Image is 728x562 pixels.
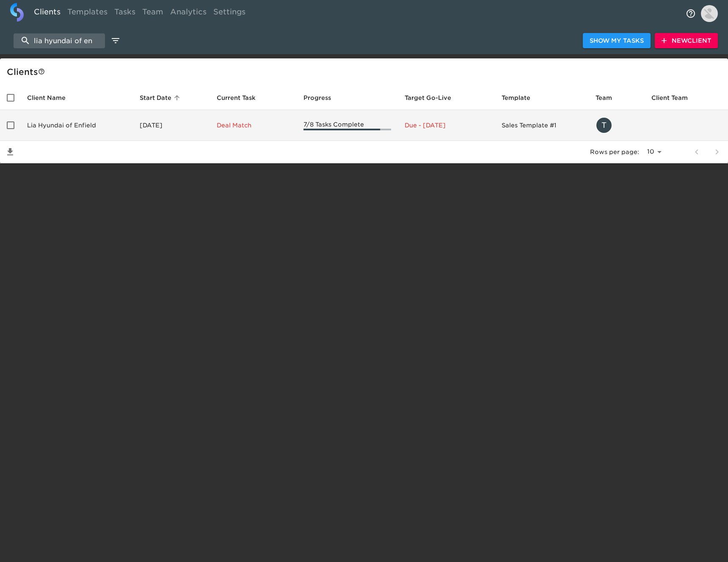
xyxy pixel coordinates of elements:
button: NewClient [655,33,718,49]
span: Progress [303,93,342,103]
a: Tasks [111,3,139,24]
button: edit [108,33,123,48]
span: Calculated based on the start date and the duration of all Tasks contained in this Hub. [405,93,451,103]
a: Analytics [167,3,210,24]
span: Client Name [27,93,77,103]
span: This is the next Task in this Hub that should be completed [217,93,256,103]
span: Start Date [140,93,182,103]
span: New Client [662,36,711,46]
span: Current Task [217,93,267,103]
img: Profile [701,5,718,22]
p: Deal Match [217,121,290,129]
p: Due - [DATE] [405,121,488,129]
span: Client Team [651,93,699,103]
img: logo [10,3,24,22]
span: Target Go-Live [405,93,462,103]
span: Team [596,93,623,103]
td: 7/8 Tasks Complete [297,110,398,141]
p: Rows per page: [590,148,639,156]
select: rows per page [643,146,665,158]
input: search [14,33,105,48]
svg: This is a list of all of your clients and clients shared with you [38,68,45,75]
button: notifications [681,3,701,24]
a: Settings [210,3,249,24]
div: T [596,117,612,134]
td: Sales Template #1 [495,110,588,141]
div: tracy@roadster.com [596,117,638,134]
a: Team [139,3,167,24]
span: Show My Tasks [590,36,644,46]
a: Clients [30,3,64,24]
button: Show My Tasks [583,33,651,49]
td: [DATE] [133,110,210,141]
td: Lia Hyundai of Enfield [20,110,133,141]
span: Template [502,93,541,103]
div: Client s [7,65,725,79]
a: Templates [64,3,111,24]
